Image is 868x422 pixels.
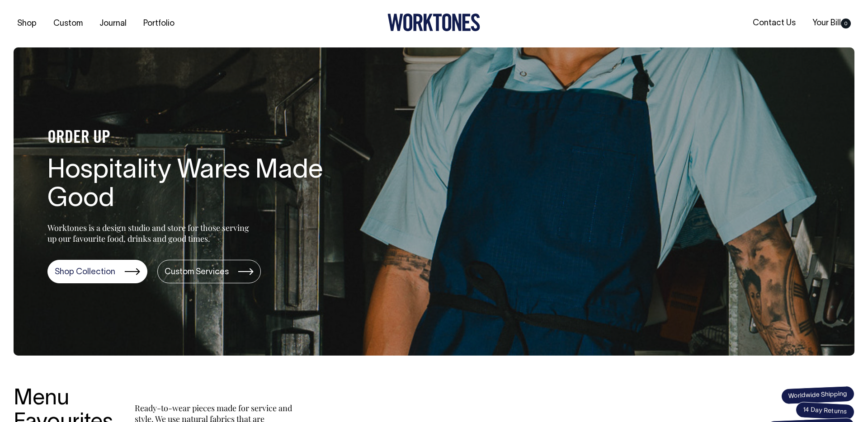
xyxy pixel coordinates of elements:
a: Your Bill0 [809,16,854,31]
a: Contact Us [749,16,799,31]
a: Custom [50,16,86,31]
h1: Hospitality Wares Made Good [47,157,337,215]
a: Shop Collection [47,260,147,283]
span: Worldwide Shipping [781,385,854,404]
a: Portfolio [140,16,178,31]
span: 0 [841,19,851,28]
a: Shop [14,16,40,31]
span: 14 Day Returns [795,402,855,421]
a: Journal [96,16,130,31]
a: Custom Services [157,260,261,283]
p: Worktones is a design studio and store for those serving up our favourite food, drinks and good t... [47,222,253,244]
h4: ORDER UP [47,129,337,148]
